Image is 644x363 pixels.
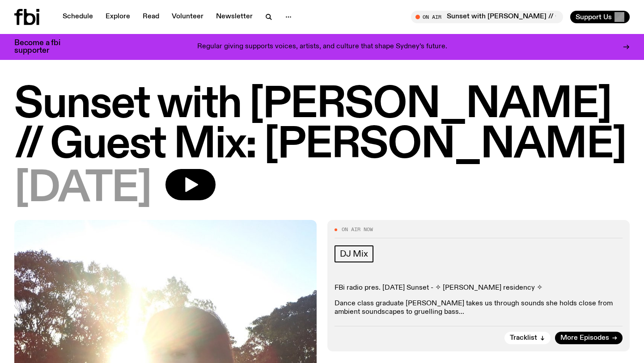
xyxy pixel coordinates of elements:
button: On AirSunset with [PERSON_NAME] // Guest Mix: [PERSON_NAME] [411,11,563,23]
a: Volunteer [166,11,209,23]
a: Read [137,11,165,23]
span: More Episodes [560,335,609,342]
a: Explore [100,11,136,23]
span: DJ Mix [340,249,368,259]
p: Dance class graduate [PERSON_NAME] takes us through sounds she holds close from ambient soundscap... [335,300,623,317]
button: Tracklist [504,332,551,344]
a: Newsletter [211,11,258,23]
button: Support Us [570,11,630,23]
p: Regular giving supports voices, artists, and culture that shape Sydney’s future. [197,43,447,51]
h3: Become a fbi supporter [14,39,72,55]
span: [DATE] [14,169,151,209]
h1: Sunset with [PERSON_NAME] // Guest Mix: [PERSON_NAME] [14,85,630,165]
span: Support Us [576,13,612,21]
a: Schedule [57,11,98,23]
a: DJ Mix [335,245,373,262]
span: On Air Now [342,227,373,232]
p: FBi radio pres. [DATE] Sunset - ✧ [PERSON_NAME] residency ✧ [335,284,623,292]
a: More Episodes [555,332,623,344]
span: Tracklist [510,335,537,342]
